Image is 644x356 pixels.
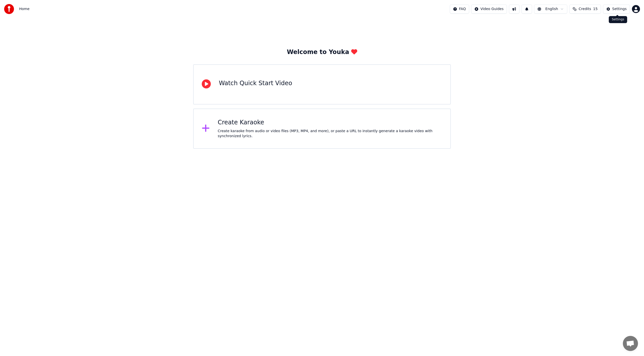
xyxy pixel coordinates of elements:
button: Credits15 [569,5,601,14]
div: Settings [609,16,627,23]
span: Home [19,7,29,12]
span: 15 [593,7,598,12]
div: Welcome to Youka [287,48,357,56]
div: Open chat [623,336,638,351]
button: Video Guides [471,5,507,14]
span: Credits [579,7,591,12]
div: Watch Quick Start Video [219,79,292,87]
div: Create Karaoke [218,119,442,127]
div: Create karaoke from audio or video files (MP3, MP4, and more), or paste a URL to instantly genera... [218,129,442,139]
button: FAQ [450,5,469,14]
button: Settings [603,5,630,14]
img: youka [4,4,14,14]
div: Settings [612,7,627,12]
nav: breadcrumb [19,7,29,12]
